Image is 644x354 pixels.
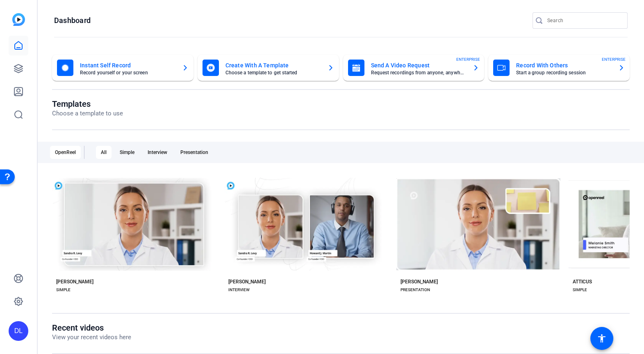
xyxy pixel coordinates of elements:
span: ENTERPRISE [456,56,480,62]
h1: Templates [52,99,123,109]
mat-card-subtitle: Start a group recording session [516,70,612,75]
mat-card-title: Record With Others [516,60,612,70]
input: Search [547,16,621,25]
mat-card-subtitle: Record yourself or your screen [80,70,175,75]
mat-icon: accessibility [597,333,607,343]
div: Interview [143,146,172,159]
p: Choose a template to use [52,109,123,118]
div: Simple [115,146,139,159]
div: ATTICUS [573,278,592,285]
p: View your recent videos here [52,333,131,342]
h1: Recent videos [52,323,131,333]
div: [PERSON_NAME] [56,278,93,285]
div: OpenReel [50,146,81,159]
img: blue-gradient.svg [12,13,25,26]
div: DL [9,321,28,341]
div: SIMPLE [573,287,587,293]
span: ENTERPRISE [602,56,626,62]
mat-card-title: Instant Self Record [80,60,175,70]
div: Presentation [175,146,213,159]
div: All [96,146,112,159]
div: SIMPLE [56,287,71,293]
h1: Dashboard [54,16,91,25]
